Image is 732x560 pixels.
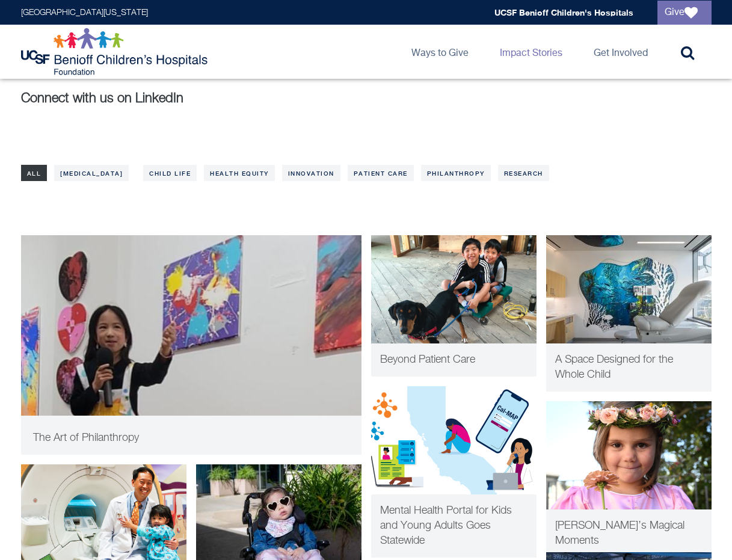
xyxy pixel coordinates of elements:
[380,505,512,546] span: Mental Health Portal for Kids and Young Adults Goes Statewide
[546,235,712,343] img: New clinic room interior
[54,165,129,181] a: [MEDICAL_DATA]
[657,1,712,25] a: Give
[21,8,148,17] a: [GEOGRAPHIC_DATA][US_STATE]
[371,235,537,377] a: Child Life Kyle Quan and his brother Beyond Patient Care
[555,354,673,380] span: A Space Designed for the Whole Child
[21,235,361,455] a: Philanthropy Juliette explaining her art The Art of Philanthropy
[143,165,197,181] a: Child Life
[584,25,657,79] a: Get Involved
[348,165,414,181] a: Patient Care
[498,165,549,181] a: Research
[21,108,70,134] iframe: LinkedIn Embedded Content
[282,165,340,181] a: Innovation
[402,25,478,79] a: Ways to Give
[546,235,712,392] a: Patient Care New clinic room interior A Space Designed for the Whole Child
[546,401,712,558] a: Child Life [PERSON_NAME]’s Magical Moments
[21,28,211,76] img: Logo for UCSF Benioff Children's Hospitals Foundation
[371,386,537,558] a: Patient Care CAL MAP Mental Health Portal for Kids and Young Adults Goes Statewide
[380,354,475,365] span: Beyond Patient Care
[555,520,684,546] span: [PERSON_NAME]’s Magical Moments
[490,25,572,79] a: Impact Stories
[33,432,139,443] span: The Art of Philanthropy
[21,92,183,105] b: Connect with us on LinkedIn
[371,386,537,494] img: CAL MAP
[421,165,491,181] a: Philanthropy
[21,235,361,452] img: Juliette explaining her art
[204,165,275,181] a: Health Equity
[494,7,633,17] a: UCSF Benioff Children's Hospitals
[371,235,537,343] img: Kyle Quan and his brother
[21,165,48,181] a: All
